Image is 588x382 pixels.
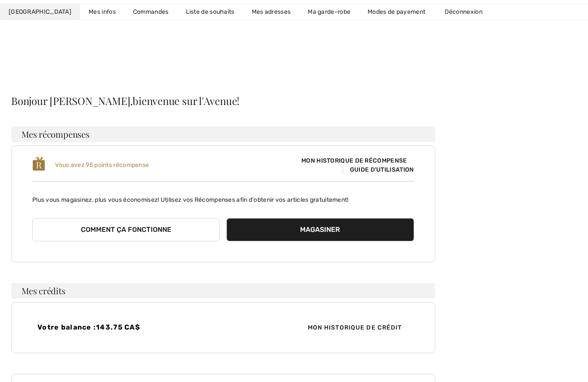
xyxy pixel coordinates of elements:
[124,4,177,20] a: Commandes
[32,156,45,172] img: loyalty_logo_r.svg
[96,323,140,331] span: 143.75 CA$
[436,4,500,20] a: Déconnexion
[11,95,435,106] div: Bonjour [PERSON_NAME],
[243,4,300,20] a: Mes adresses
[32,218,220,241] button: Comment ça fonctionne
[9,7,71,16] span: [GEOGRAPHIC_DATA]
[11,126,435,142] h3: Mes récompenses
[226,218,414,241] button: Magasiner
[294,156,414,165] span: Mon historique de récompense
[80,4,124,20] a: Mes infos
[37,323,218,331] h4: Votre balance :
[32,188,414,204] p: Plus vous magasinez, plus vous économisez! Utilisez vos Récompenses afin d'obtenir vos articles g...
[343,166,414,173] span: Guide d'utilisation
[177,4,243,20] a: Liste de souhaits
[301,323,409,332] span: Mon historique de crédit
[55,161,149,169] span: Vous avez 95 points récompense
[299,4,359,20] a: Ma garde-robe
[11,283,435,299] h3: Mes crédits
[359,4,434,20] a: Modes de payement
[133,94,239,108] span: bienvenue sur l'Avenue!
